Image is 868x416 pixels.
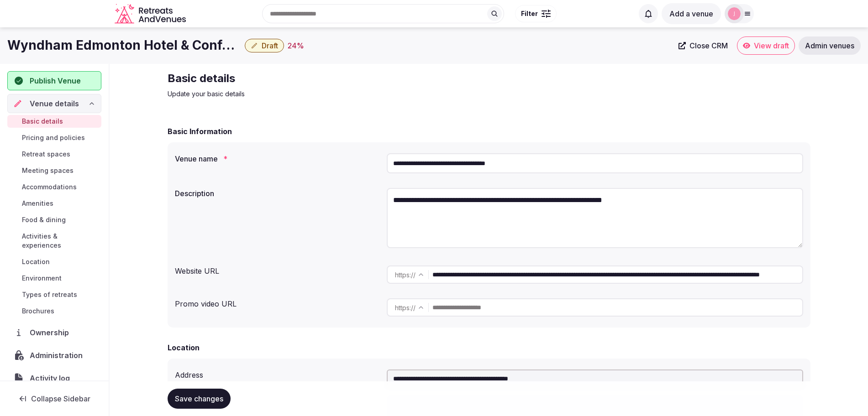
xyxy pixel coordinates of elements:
button: Filter [515,5,557,22]
a: Admin venues [799,36,861,55]
div: Website URL [175,262,379,276]
h1: Wyndham Edmonton Hotel & Conference Cntr [7,36,241,54]
button: Draft [245,39,284,52]
span: Admin venues [805,41,854,50]
span: Retreat spaces [22,150,70,159]
span: Filter [521,9,538,18]
a: Location [7,255,101,268]
p: Update your basic details [168,89,474,99]
span: Ownership [30,327,73,338]
a: View draft [737,36,795,55]
h2: Location [168,342,200,353]
span: Location [22,257,50,266]
span: Accommodations [22,182,77,192]
button: Save changes [168,389,231,409]
img: jen-7867 [728,7,741,20]
span: Environment [22,274,62,283]
span: View draft [754,41,789,50]
span: Draft [262,41,278,50]
button: Collapse Sidebar [7,389,101,409]
label: Venue name [175,155,379,162]
h2: Basic details [168,71,474,86]
span: Activity log [30,373,74,384]
a: Visit the homepage [115,4,188,24]
button: 24% [288,40,304,51]
a: Basic details [7,115,101,128]
span: Administration [30,350,86,361]
div: 24 % [288,40,304,51]
span: Activities & experiences [22,232,98,250]
a: Food & dining [7,213,101,226]
a: Close CRM [673,36,733,55]
a: Environment [7,272,101,285]
span: Basic details [22,117,63,126]
span: Types of retreats [22,290,77,299]
a: Accommodations [7,181,101,193]
span: Meeting spaces [22,166,74,175]
span: Save changes [175,394,223,403]
a: Pricing and policies [7,131,101,144]
a: Activity log [7,369,101,388]
a: Retreat spaces [7,148,101,161]
span: Collapse Sidebar [31,394,90,403]
span: Publish Venue [30,75,81,86]
button: Publish Venue [7,71,101,90]
span: Venue details [30,98,79,109]
a: Meeting spaces [7,164,101,177]
a: Types of retreats [7,288,101,301]
span: Close CRM [689,41,728,50]
a: Activities & experiences [7,230,101,252]
a: Brochures [7,305,101,317]
span: Amenities [22,199,53,208]
a: Add a venue [662,9,721,18]
a: Ownership [7,323,101,342]
label: Description [175,190,379,197]
a: Amenities [7,197,101,210]
div: Address [175,366,379,380]
button: Add a venue [662,3,721,24]
span: Pricing and policies [22,133,85,142]
h2: Basic Information [168,126,232,137]
span: Brochures [22,307,54,316]
svg: Retreats and Venues company logo [115,4,188,24]
span: Food & dining [22,215,66,224]
div: Promo video URL [175,295,379,309]
a: Administration [7,346,101,365]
